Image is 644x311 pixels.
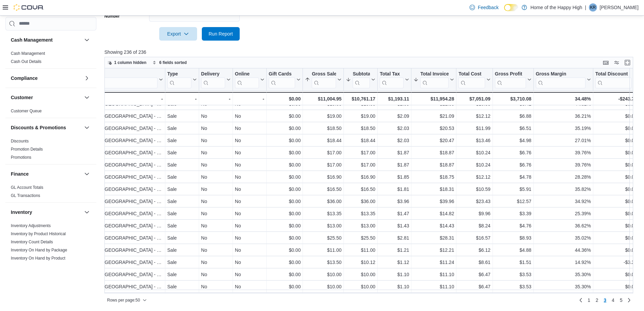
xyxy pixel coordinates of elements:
div: Gross Profit [495,71,526,88]
div: Sale [167,100,197,108]
a: Next page [625,296,633,304]
div: Delivery [201,71,225,88]
div: No [235,185,264,193]
div: $10.24 [458,161,490,169]
div: $16.57 [458,234,490,242]
span: Run Report [209,30,233,37]
div: $11,004.95 [305,95,341,103]
div: $1.81 [380,185,409,193]
div: $3,710.08 [495,95,531,103]
div: Subtotal [353,71,370,77]
button: Compliance [83,74,91,82]
div: Sale [167,112,197,120]
div: $1,193.11 [380,95,409,103]
button: Gross Profit [495,71,531,88]
div: 25.39% [536,209,591,218]
button: Display options [613,59,621,67]
button: 6 fields sorted [150,59,189,67]
span: KR [590,3,596,12]
div: No [201,124,231,132]
div: $5.91 [495,185,531,193]
div: Type [167,71,191,77]
div: $6.88 [495,112,531,120]
button: Inventory [11,209,81,216]
div: [GEOGRAPHIC_DATA] - [GEOGRAPHIC_DATA] - Fire & Flower [50,197,163,205]
div: Location [50,71,157,77]
div: $19.00 [346,112,375,120]
button: Enter fullscreen [623,59,631,67]
a: Promotions [11,155,31,160]
span: Promotion Details [11,147,43,152]
button: Export [159,27,197,41]
div: $0.00 [595,100,637,108]
div: No [201,173,231,181]
div: $0.00 [269,95,301,103]
div: $4.76 [495,222,531,230]
div: $4.78 [495,173,531,181]
div: $20.47 [413,136,454,145]
div: $0.00 [595,149,637,157]
div: Subtotal [353,71,370,88]
div: $11,954.28 [413,95,454,103]
div: Gross Sales [312,71,336,88]
div: $0.00 [269,234,301,242]
button: Total Cost [458,71,490,88]
p: | [585,3,586,12]
div: $12.21 [413,246,454,254]
div: No [235,112,264,120]
div: Sale [167,197,197,205]
div: $0.00 [595,197,637,205]
div: No [201,112,231,120]
div: Total Invoiced [420,71,449,88]
div: $18.50 [346,124,375,132]
div: - [235,95,264,103]
button: Total Discount [595,71,637,88]
button: Location [50,71,163,88]
div: 36.21% [536,112,591,120]
div: $20.53 [413,124,454,132]
div: Total Discount [595,71,631,88]
div: Kyle Riglin [589,3,597,12]
button: Run Report [202,27,240,41]
div: $13.00 [346,222,375,230]
div: No [235,209,264,218]
div: $25.50 [305,234,341,242]
a: Page 2 of 5 [593,295,601,306]
div: $0.00 [269,161,301,169]
div: $18.31 [413,185,454,193]
div: [GEOGRAPHIC_DATA] - [GEOGRAPHIC_DATA] - Fire & Flower [50,222,163,230]
div: [GEOGRAPHIC_DATA] - [GEOGRAPHIC_DATA] - Fire & Flower [50,209,163,218]
div: $17.00 [346,149,375,157]
div: - [50,95,163,103]
a: Discounts [11,139,29,143]
div: [GEOGRAPHIC_DATA] - [GEOGRAPHIC_DATA] - Fire & Flower [50,100,163,108]
div: Total Tax [380,71,404,77]
div: No [235,173,264,181]
span: 5 [620,297,622,304]
a: Inventory Adjustments [11,223,51,228]
div: $18.87 [413,161,454,169]
div: $9.96 [458,209,490,218]
div: $6.76 [495,161,531,169]
div: $18.44 [346,136,375,145]
div: [GEOGRAPHIC_DATA] - [GEOGRAPHIC_DATA] - Fire & Flower [50,234,163,242]
div: $0.00 [269,100,301,108]
button: Delivery [201,71,231,88]
div: Total Cost [458,71,485,88]
a: Inventory On Hand by Package [11,248,67,252]
div: Sale [167,209,197,218]
div: Gross Margin [536,71,586,88]
div: $10.58 [458,100,490,108]
div: Online [235,71,259,88]
button: Compliance [11,75,81,82]
div: Sale [167,124,197,132]
div: No [201,197,231,205]
div: 34.48% [536,95,591,103]
div: Sale [167,136,197,145]
div: Gift Cards [269,71,295,77]
div: $16.90 [305,173,341,181]
div: Online [235,71,259,77]
div: Type [167,71,191,88]
span: Inventory Count Details [11,239,53,245]
div: $0.00 [269,173,301,181]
